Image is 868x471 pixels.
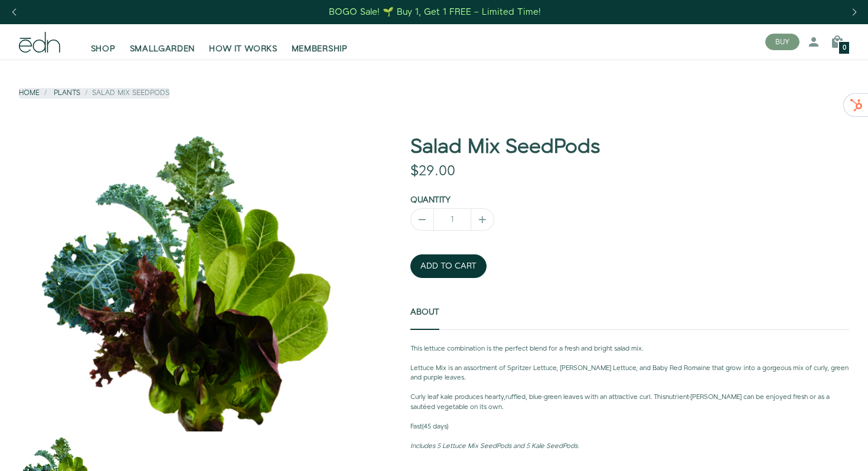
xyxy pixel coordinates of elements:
span: HOW IT WORKS [209,43,277,55]
div: 1 / 1 [19,136,354,431]
span: SHOP [91,43,116,55]
em: Includes 5 Lettuce Mix SeedPods and 5 Kale SeedPods. [410,441,579,451]
a: HOW IT WORKS [202,29,284,55]
a: MEMBERSHIP [285,29,355,55]
div: BOGO Sale! 🌱 Buy 1, Get 1 FREE – Limited Time! [329,6,541,18]
p: This lettuce combination is the perfect blend for a fresh and bright salad mix. [410,344,849,354]
a: Home [19,88,40,98]
li: Salad Mix SeedPods [80,88,169,98]
span: (45 days) [422,422,448,431]
span: MEMBERSHIP [292,43,348,55]
button: ADD TO CART [410,254,487,278]
a: SHOP [84,29,123,55]
span: Curly leaf kale produces hearty, ruffled, blue-green leaves with an attractive curl. This nutrien... [410,392,830,412]
strong: Fast [410,422,422,431]
button: BUY [765,34,800,50]
div: About [410,344,849,452]
a: About [410,295,439,330]
a: SMALLGARDEN [123,29,203,55]
span: 0 [843,45,846,51]
span: Lettuce Mix is an assortment of Spritzer Lettuce, [PERSON_NAME] Lettuce, and Baby Red Romaine tha... [410,364,849,383]
a: Plants [54,88,80,98]
iframe: Opens a widget where you can find more information [776,436,856,465]
span: SMALLGARDEN [130,43,195,55]
label: Quantity [410,194,451,206]
nav: breadcrumbs [19,88,169,98]
a: BOGO Sale! 🌱 Buy 1, Get 1 FREE – Limited Time! [328,3,543,21]
span: $29.00 [410,161,455,181]
h1: Salad Mix SeedPods [410,136,849,158]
